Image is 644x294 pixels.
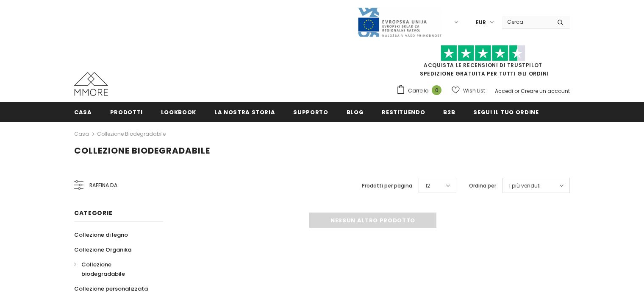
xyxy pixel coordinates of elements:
span: Carrello [408,87,428,95]
span: supporto [293,108,328,116]
span: I più venduti [509,182,541,190]
span: 0 [432,85,441,95]
a: Carrello 0 [396,84,446,97]
a: Collezione Organika [74,242,131,257]
span: Collezione biodegradabile [81,260,125,278]
span: Collezione biodegradabile [74,145,210,157]
a: Casa [74,102,92,121]
a: Collezione biodegradabile [74,257,154,281]
a: Casa [74,129,89,139]
a: Lookbook [161,102,196,121]
a: Segui il tuo ordine [473,102,539,121]
span: Raffina da [89,181,117,190]
span: or [514,87,519,95]
span: SPEDIZIONE GRATUITA PER TUTTI GLI ORDINI [396,49,570,77]
img: Casi MMORE [74,72,108,96]
a: Restituendo [382,102,425,121]
span: Collezione personalizzata [74,285,148,293]
label: Ordina per [469,182,496,190]
img: Fidati di Pilot Stars [441,45,525,62]
span: Prodotti [110,108,143,116]
a: Blog [347,102,364,121]
a: supporto [293,102,328,121]
a: Acquista le recensioni di TrustPilot [424,62,542,69]
input: Search Site [502,16,551,28]
a: Collezione di legno [74,227,128,242]
a: Wish List [452,83,485,98]
span: B2B [443,108,455,116]
span: Wish List [463,87,485,95]
span: Casa [74,108,92,116]
a: La nostra storia [214,102,275,121]
span: Lookbook [161,108,196,116]
a: Prodotti [110,102,143,121]
a: Javni Razpis [357,18,442,25]
a: Creare un account [521,87,570,95]
span: Categorie [74,209,112,217]
a: Accedi [495,87,513,95]
span: Collezione di legno [74,231,128,239]
label: Prodotti per pagina [362,182,412,190]
a: Collezione biodegradabile [97,130,166,137]
span: Restituendo [382,108,425,116]
span: Blog [347,108,364,116]
span: Collezione Organika [74,246,131,254]
span: La nostra storia [214,108,275,116]
a: B2B [443,102,455,121]
span: 12 [425,182,430,190]
span: EUR [476,18,486,27]
span: Segui il tuo ordine [473,108,539,116]
img: Javni Razpis [357,7,442,38]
